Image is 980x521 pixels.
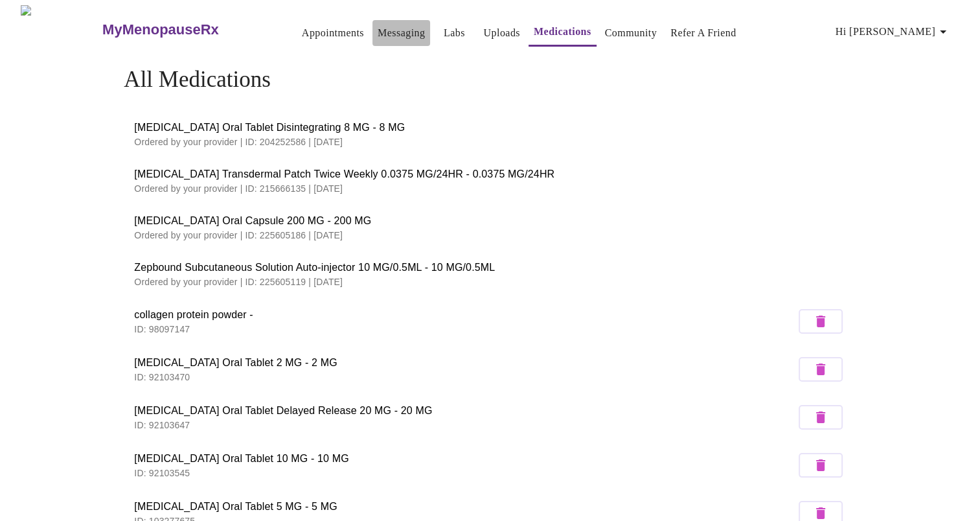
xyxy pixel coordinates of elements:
[670,24,736,42] a: Refer a Friend
[478,20,525,46] button: Uploads
[134,135,845,148] p: Ordered by your provider | ID: 204252586 | [DATE]
[134,451,795,467] span: [MEDICAL_DATA] Oral Tablet 10 MG - 10 MG
[134,182,845,195] p: Ordered by your provider | ID: 215666135 | [DATE]
[372,20,430,46] button: Messaging
[134,323,795,336] p: ID: 98097147
[297,20,369,46] button: Appointments
[134,260,845,275] span: Zepbound Subcutaneous Solution Auto-injector 10 MG/0.5ML - 10 MG/0.5ML
[665,20,742,46] button: Refer a Friend
[529,19,597,47] button: Medications
[830,19,956,45] button: Hi [PERSON_NAME]
[134,120,845,135] span: [MEDICAL_DATA] Oral Tablet Disintegrating 8 MG - 8 MG
[21,5,101,54] img: MyMenopauseRx Logo
[134,167,845,182] span: [MEDICAL_DATA] Transdermal Patch Twice Weekly 0.0375 MG/24HR - 0.0375 MG/24HR
[101,7,271,52] a: MyMenopauseRx
[134,355,795,371] span: [MEDICAL_DATA] Oral Tablet 2 MG - 2 MG
[134,403,795,419] span: [MEDICAL_DATA] Oral Tablet Delayed Release 20 MG - 20 MG
[134,213,845,229] span: [MEDICAL_DATA] Oral Capsule 200 MG - 200 MG
[836,23,951,41] span: Hi [PERSON_NAME]
[134,307,795,323] span: collagen protein powder -
[433,20,475,46] button: Labs
[124,67,856,93] h4: All Medications
[134,467,795,480] p: ID: 92103545
[605,24,657,42] a: Community
[134,371,795,384] p: ID: 92103470
[134,275,845,288] p: Ordered by your provider | ID: 225605119 | [DATE]
[534,23,591,41] a: Medications
[302,24,364,42] a: Appointments
[134,229,845,242] p: Ordered by your provider | ID: 225605186 | [DATE]
[444,24,465,42] a: Labs
[483,24,520,42] a: Uploads
[134,419,795,432] p: ID: 92103647
[600,20,663,46] button: Community
[378,24,425,42] a: Messaging
[134,499,795,515] span: [MEDICAL_DATA] Oral Tablet 5 MG - 5 MG
[102,21,219,38] h3: MyMenopauseRx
